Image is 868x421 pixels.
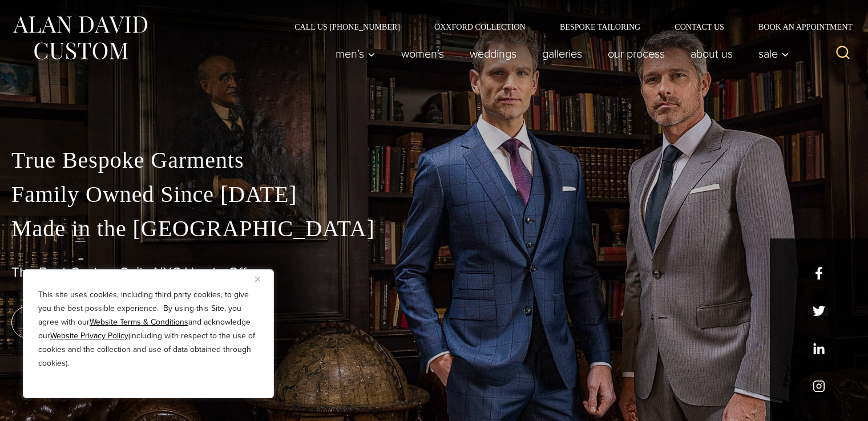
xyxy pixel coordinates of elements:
[457,42,530,65] a: weddings
[277,23,417,31] a: Call Us [PHONE_NUMBER]
[38,288,259,370] p: This site uses cookies, including third party cookies, to give you the best possible experience. ...
[829,40,857,67] button: View Search Form
[90,316,188,328] a: Website Terms & Conditions
[255,277,260,282] img: Close
[530,42,595,65] a: Galleries
[595,42,678,65] a: Our Process
[417,23,543,31] a: Oxxford Collection
[758,48,789,59] span: Sale
[255,272,269,286] button: Close
[657,23,741,31] a: Contact Us
[11,13,148,63] img: Alan David Custom
[277,23,857,31] nav: Secondary Navigation
[323,42,796,65] nav: Primary Navigation
[389,42,457,65] a: Women’s
[543,23,657,31] a: Bespoke Tailoring
[11,264,857,281] h1: The Best Custom Suits NYC Has to Offer
[678,42,746,65] a: About Us
[11,143,857,246] p: True Bespoke Garments Family Owned Since [DATE] Made in the [GEOGRAPHIC_DATA]
[336,48,376,59] span: Men’s
[50,330,128,342] a: Website Privacy Policy
[11,306,171,338] a: book an appointment
[741,23,857,31] a: Book an Appointment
